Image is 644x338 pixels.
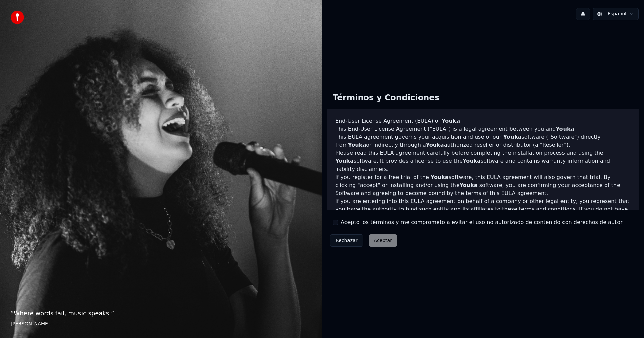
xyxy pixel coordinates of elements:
[431,174,449,180] span: Youka
[460,182,478,188] span: Youka
[335,158,354,164] span: Youka
[335,197,631,229] p: If you are entering into this EULA agreement on behalf of a company or other legal entity, you re...
[335,133,631,149] p: This EULA agreement governs your acquisition and use of our software ("Software") directly from o...
[11,321,311,327] footer: [PERSON_NAME]
[335,173,631,197] p: If you register for a free trial of the software, this EULA agreement will also govern that trial...
[335,117,631,125] h3: End-User License Agreement (EULA) of
[335,149,631,173] p: Please read this EULA agreement carefully before completing the installation process and using th...
[556,126,574,132] span: Youka
[426,142,444,148] span: Youka
[335,125,631,133] p: This End-User License Agreement ("EULA") is a legal agreement between you and
[11,11,24,24] img: youka
[341,218,623,226] label: Acepto los términos y me comprometo a evitar el uso no autorizado de contenido con derechos de autor
[463,158,481,164] span: Youka
[348,142,366,148] span: Youka
[330,234,363,247] button: Rechazar
[327,87,445,109] div: Términos y Condiciones
[11,309,311,318] p: “ Where words fail, music speaks. ”
[503,134,521,140] span: Youka
[442,118,460,124] span: Youka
